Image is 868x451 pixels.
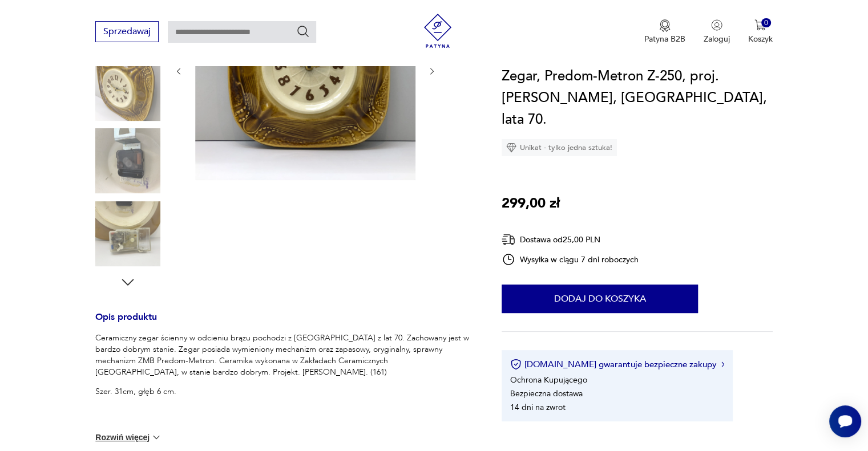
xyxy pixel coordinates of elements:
[829,405,861,437] iframe: Smartsupp widget button
[659,19,671,32] img: Ikona medalu
[95,21,159,42] button: Sprzedawaj
[95,386,474,397] p: Szer. 31cm, głęb 6 cm.
[296,25,310,38] button: Szukaj
[510,359,522,370] img: Ikona certyfikatu
[502,139,617,156] div: Unikat - tylko jedna sztuka!
[95,432,162,443] button: Rozwiń więcej
[151,432,162,443] img: chevron down
[704,19,730,44] button: Zaloguj
[748,19,773,44] button: 0Koszyk
[95,332,474,378] p: Ceramiczny zegar ścienny w odcieniu brązu pochodzi z [GEOGRAPHIC_DATA] z lat 70. Zachowany jest w...
[95,128,160,193] img: Zdjęcie produktu Zegar, Predom-Metron Z-250, proj. A. Sadulski, Polska, lata 70.
[704,34,730,44] p: Zaloguj
[761,18,771,28] div: 0
[510,388,583,399] li: Bezpieczna dostawa
[748,34,773,44] p: Koszyk
[644,19,685,44] button: Patyna B2B
[95,314,474,332] h3: Opis produktu
[502,285,698,313] button: Dodaj do koszyka
[644,19,685,44] a: Ikona medaluPatyna B2B
[510,402,566,413] li: 14 dni na zwrot
[502,233,639,247] div: Dostawa od 25,00 PLN
[506,143,516,153] img: Ikona diamentu
[754,19,766,31] img: Ikona koszyka
[502,193,560,214] p: 299,00 zł
[95,56,160,121] img: Zdjęcie produktu Zegar, Predom-Metron Z-250, proj. A. Sadulski, Polska, lata 70.
[502,66,773,131] h1: Zegar, Predom-Metron Z-250, proj. [PERSON_NAME], [GEOGRAPHIC_DATA], lata 70.
[721,361,725,367] img: Ikona strzałki w prawo
[421,14,455,48] img: Patyna - sklep z meblami i dekoracjami vintage
[510,359,724,370] button: [DOMAIN_NAME] gwarantuje bezpieczne zakupy
[95,29,159,36] a: Sprzedawaj
[95,201,160,266] img: Zdjęcie produktu Zegar, Predom-Metron Z-250, proj. A. Sadulski, Polska, lata 70.
[502,233,515,247] img: Ikona dostawy
[510,375,587,385] li: Ochrona Kupującego
[502,253,639,266] div: Wysyłka w ciągu 7 dni roboczych
[644,34,685,44] p: Patyna B2B
[711,19,722,31] img: Ikonka użytkownika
